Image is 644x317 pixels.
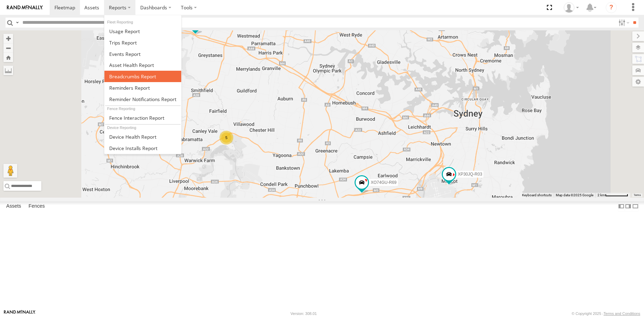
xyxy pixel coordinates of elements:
label: Search Query [14,18,20,28]
a: Terms (opens in new tab) [634,194,641,197]
a: Asset Health Report [104,59,181,71]
label: Map Settings [632,77,644,87]
button: Zoom Home [3,53,13,62]
label: Fences [25,201,48,211]
label: Measure [3,66,13,75]
a: Device Health Report [104,131,181,142]
a: Device Installs Report [104,142,181,154]
button: Drag Pegman onto the map to open Street View [3,164,17,178]
div: 5 [219,131,233,145]
i: ? [606,2,617,13]
label: Search Filter Options [616,18,631,28]
img: rand-logo.svg [7,5,43,10]
label: Dock Summary Table to the Left [618,201,625,211]
div: © Copyright 2025 - [572,311,640,316]
a: Terms and Conditions [604,311,640,316]
a: Fence Interaction Report [104,112,181,123]
span: 2 km [597,193,605,197]
div: Quang MAC [561,2,581,13]
label: Dock Summary Table to the Right [625,201,632,211]
label: Hide Summary Table [632,201,639,211]
a: Full Events Report [104,48,181,60]
a: Trips Report [104,37,181,48]
span: XO74GU-R69 [371,180,397,185]
button: Keyboard shortcuts [522,193,552,198]
a: Reminders Report [104,82,181,93]
div: Version: 308.01 [290,311,317,316]
label: Assets [3,201,24,211]
button: Zoom in [3,34,13,43]
span: XP30JQ-R03 [458,172,482,177]
span: Map data ©2025 Google [556,193,593,197]
a: Usage Report [104,26,181,37]
a: Service Reminder Notifications Report [104,93,181,105]
a: Visit our Website [4,310,35,317]
button: Map Scale: 2 km per 63 pixels [595,193,630,198]
a: Breadcrumbs Report [104,71,181,82]
button: Zoom out [3,43,13,53]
